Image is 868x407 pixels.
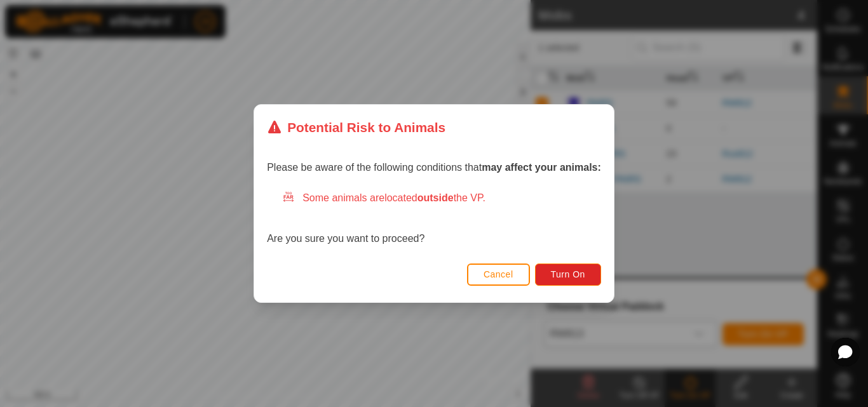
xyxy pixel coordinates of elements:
[484,269,513,279] span: Cancel
[267,162,601,173] span: Please be aware of the following conditions that
[384,192,485,203] span: located the VP.
[482,162,601,173] strong: may affect your animals:
[267,117,445,137] div: Potential Risk to Animals
[551,269,585,279] span: Turn On
[282,190,601,206] div: Some animals are
[535,264,601,286] button: Turn On
[417,192,454,203] strong: outside
[267,190,601,246] div: Are you sure you want to proceed?
[467,264,530,286] button: Cancel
